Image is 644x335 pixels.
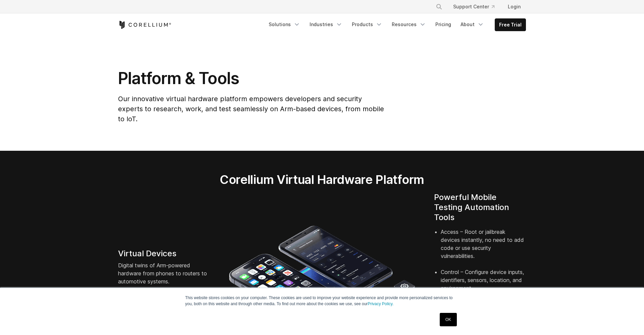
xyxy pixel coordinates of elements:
[433,1,445,13] button: Search
[118,249,210,259] h4: Virtual Devices
[118,68,385,88] h1: Platform & Tools
[265,18,304,30] a: Solutions
[118,95,384,123] span: Our innovative virtual hardware platform empowers developers and security experts to research, wo...
[441,228,526,268] li: Access – Root or jailbreak devices instantly, no need to add code or use security vulnerabilities.
[441,268,526,300] li: Control – Configure device inputs, identifiers, sensors, location, and environment.
[118,21,171,29] a: Corellium Home
[188,172,455,187] h2: Corellium Virtual Hardware Platform
[265,18,526,31] div: Navigation Menu
[185,295,459,307] p: This website stores cookies on your computer. These cookies are used to improve your website expe...
[388,18,430,30] a: Resources
[440,313,457,326] a: OK
[368,301,393,306] a: Privacy Policy.
[434,192,526,222] h4: Powerful Mobile Testing Automation Tools
[495,19,526,31] a: Free Trial
[348,18,386,30] a: Products
[448,1,500,13] a: Support Center
[457,18,488,30] a: About
[428,1,526,13] div: Navigation Menu
[502,1,526,13] a: Login
[431,18,455,30] a: Pricing
[306,18,346,30] a: Industries
[118,261,210,285] p: Digital twins of Arm-powered hardware from phones to routers to automotive systems.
